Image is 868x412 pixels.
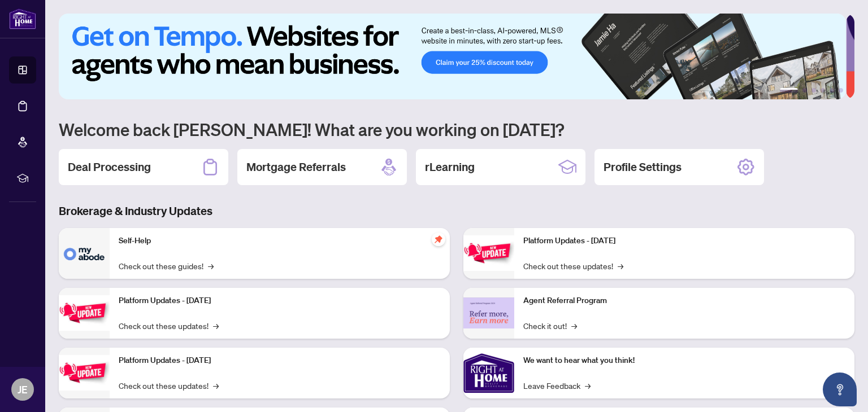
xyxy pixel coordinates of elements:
span: pushpin [432,233,445,246]
p: Platform Updates - [DATE] [119,295,441,307]
h1: Welcome back [PERSON_NAME]! What are you working on [DATE]? [59,119,854,140]
a: Check out these updates!→ [523,260,623,272]
img: Self-Help [59,228,110,279]
h2: Mortgage Referrals [246,159,346,175]
img: Slide 0 [59,14,846,99]
span: → [585,379,591,392]
button: 3 [811,88,816,93]
p: Agent Referral Program [523,295,845,307]
p: Platform Updates - [DATE] [523,235,845,247]
p: Self-Help [119,235,441,247]
a: Check out these updates!→ [119,319,219,332]
img: logo [9,8,36,29]
button: 1 [780,88,798,93]
button: 5 [830,88,834,93]
h2: Profile Settings [604,159,682,175]
p: We want to hear what you think! [523,354,845,367]
button: 6 [839,88,843,93]
img: Platform Updates - September 16, 2025 [59,295,110,331]
img: Platform Updates - July 21, 2025 [59,355,110,391]
span: → [208,260,214,272]
span: JE [18,382,28,397]
img: Agent Referral Program [463,297,514,328]
a: Check out these guides!→ [119,260,214,272]
span: → [618,260,623,272]
p: Platform Updates - [DATE] [119,354,441,367]
span: → [571,319,577,332]
button: Open asap [823,372,857,406]
span: → [213,319,219,332]
a: Check out these updates!→ [119,379,219,392]
button: 2 [802,88,807,93]
a: Check it out!→ [523,319,577,332]
h2: Deal Processing [68,159,151,175]
h2: rLearning [425,159,475,175]
button: 4 [821,88,825,93]
a: Leave Feedback→ [523,379,591,392]
img: We want to hear what you think! [463,348,514,398]
span: → [213,379,219,392]
img: Platform Updates - June 23, 2025 [463,235,514,271]
h3: Brokerage & Industry Updates [59,203,854,219]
